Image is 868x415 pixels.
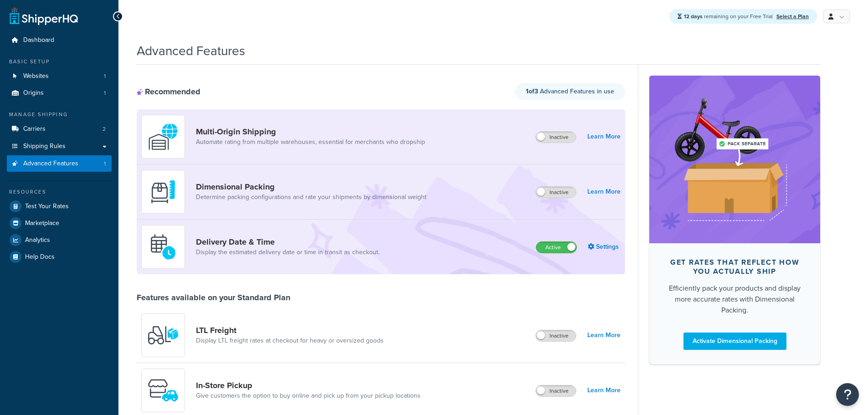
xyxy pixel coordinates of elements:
a: Automate rating from multiple warehouses, essential for merchants who dropship [196,138,425,147]
a: Learn More [587,185,621,198]
span: Marketplace [25,220,59,227]
span: Advanced Features [23,160,78,168]
li: Websites [7,68,112,85]
a: Analytics [7,232,112,248]
a: Shipping Rules [7,138,112,155]
strong: 12 days [684,12,703,20]
button: Open Resource Center [836,383,859,406]
label: Active [536,242,576,253]
span: remaining on your Free Trial [684,12,774,20]
span: Shipping Rules [23,143,66,150]
label: Inactive [536,385,576,396]
a: Learn More [587,384,621,397]
img: gfkeb5ejjkALwAAAABJRU5ErkJggg== [147,231,179,263]
a: Websites1 [7,68,112,85]
img: wfgcfpwTIucLEAAAAASUVORK5CYII= [147,374,179,406]
a: Carriers2 [7,121,112,138]
a: Select a Plan [776,12,809,20]
div: Resources [7,188,112,196]
span: 1 [104,160,106,168]
div: Efficiently pack your products and display more accurate rates with Dimensional Packing. [664,283,806,316]
span: 1 [104,89,106,97]
div: Basic Setup [7,58,112,66]
span: Dashboard [23,36,54,44]
a: Origins1 [7,85,112,102]
a: Advanced Features1 [7,155,112,172]
span: Origins [23,89,44,97]
span: Websites [23,72,49,80]
a: Settings [588,241,621,253]
li: Advanced Features [7,155,112,172]
span: Help Docs [25,253,55,261]
a: Display LTL freight rates at checkout for heavy or oversized goods [196,336,384,345]
a: Marketplace [7,215,112,231]
a: Learn More [587,329,621,342]
span: Advanced Features in use [526,87,614,96]
div: Get rates that reflect how you actually ship [664,258,806,276]
a: Delivery Date & Time [196,237,380,247]
span: Carriers [23,125,46,133]
a: Determine packing configurations and rate your shipments by dimensional weight [196,193,426,202]
a: LTL Freight [196,325,384,335]
a: Display the estimated delivery date or time in transit as checkout. [196,248,380,257]
a: Multi-Origin Shipping [196,127,425,137]
img: WatD5o0RtDAAAAAElFTkSuQmCC [147,121,179,153]
a: Give customers the option to buy online and pick up from your pickup locations [196,391,421,400]
span: 1 [104,72,106,80]
strong: 1 of 3 [526,87,538,96]
div: Manage Shipping [7,111,112,118]
a: Learn More [587,130,621,143]
a: Test Your Rates [7,198,112,215]
a: Dimensional Packing [196,182,426,192]
li: Origins [7,85,112,102]
label: Inactive [536,330,576,341]
div: Recommended [137,87,200,97]
div: Features available on your Standard Plan [137,292,290,302]
span: Test Your Rates [25,203,69,210]
img: feature-image-dim-d40ad3071a2b3c8e08177464837368e35600d3c5e73b18a22c1e4bb210dc32ac.png [663,89,806,230]
img: DTVBYsAAAAAASUVORK5CYII= [147,176,179,208]
h1: Advanced Features [137,42,245,60]
span: Analytics [25,236,50,244]
a: Help Docs [7,249,112,265]
label: Inactive [536,187,576,198]
img: y79ZsPf0fXUFUhFXDzUgf+ktZg5F2+ohG75+v3d2s1D9TjoU8PiyCIluIjV41seZevKCRuEjTPPOKHJsQcmKCXGdfprl3L4q7... [147,319,179,351]
a: Dashboard [7,32,112,49]
span: 2 [103,125,106,133]
li: Carriers [7,121,112,138]
a: In-Store Pickup [196,380,421,390]
label: Inactive [536,132,576,143]
a: Activate Dimensional Packing [683,333,786,350]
